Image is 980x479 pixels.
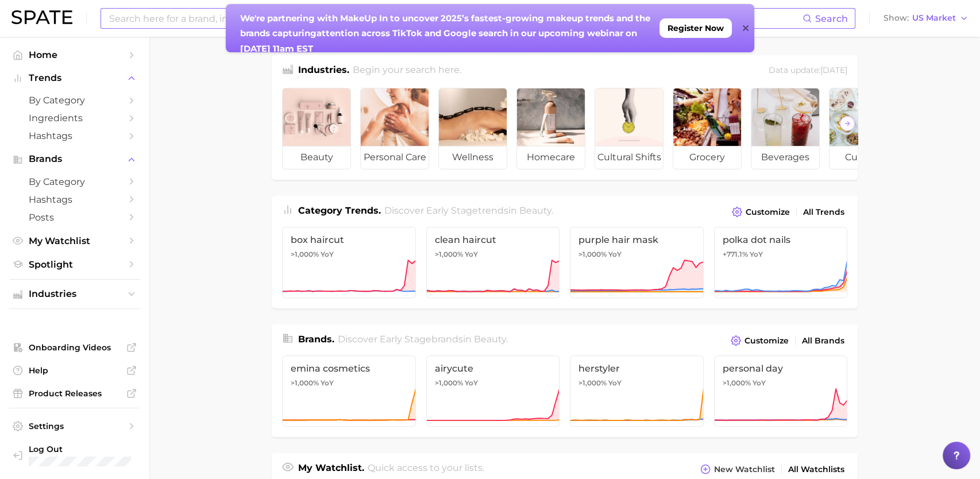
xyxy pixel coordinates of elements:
[578,378,607,387] span: >1,000%
[673,146,741,169] span: grocery
[29,289,121,299] span: Industries
[570,227,704,298] a: purple hair mask>1,000% YoY
[298,63,349,79] h1: Industries.
[29,259,121,270] span: Spotlight
[9,208,140,226] a: Posts
[883,15,909,21] span: Show
[829,88,898,169] a: culinary
[9,256,140,273] a: Spotlight
[912,15,956,21] span: US Market
[800,204,847,220] a: All Trends
[9,362,140,379] a: Help
[282,227,416,298] a: box haircut>1,000% YoY
[435,250,463,258] span: >1,000%
[9,441,140,470] a: Log out. Currently logged in with e-mail rachel.gannon@churchdwight.com.
[298,334,334,345] span: Brands .
[746,207,790,217] span: Customize
[723,378,751,387] span: >1,000%
[829,146,897,169] span: culinary
[29,194,121,205] span: Hashtags
[728,333,792,349] button: Customize
[519,205,551,216] span: beauty
[729,204,793,220] button: Customize
[750,250,763,259] span: YoY
[29,95,121,106] span: by Category
[29,235,121,246] span: My Watchlist
[435,378,463,387] span: >1,000%
[465,378,478,388] span: YoY
[815,13,848,24] span: Search
[881,11,971,26] button: ShowUS Market
[517,146,585,169] span: homecare
[608,250,622,259] span: YoY
[840,116,855,131] button: Scroll Right
[291,250,319,258] span: >1,000%
[799,333,847,349] a: All Brands
[29,365,121,376] span: Help
[803,207,844,217] span: All Trends
[9,385,140,402] a: Product Releases
[360,88,429,169] a: personal care
[751,88,820,169] a: beverages
[29,154,121,164] span: Brands
[9,339,140,356] a: Onboarding Videos
[435,234,551,245] span: clean haircut
[283,146,350,169] span: beauty
[673,88,742,169] a: grocery
[353,63,461,79] h2: Begin your search here.
[291,363,407,374] span: emina cosmetics
[751,146,819,169] span: beverages
[282,88,351,169] a: beauty
[361,146,429,169] span: personal care
[9,418,140,435] a: Settings
[435,363,551,374] span: airycute
[578,234,695,245] span: purple hair mask
[9,150,140,168] button: Brands
[29,342,121,353] span: Onboarding Videos
[298,205,381,216] span: Category Trends .
[426,356,560,427] a: airycute>1,000% YoY
[714,227,848,298] a: polka dot nails+771.1% YoY
[384,205,553,216] span: Discover Early Stage trends in .
[802,336,844,346] span: All Brands
[465,250,478,259] span: YoY
[9,285,140,303] button: Industries
[785,462,847,477] a: All Watchlists
[769,63,847,79] div: Data update: [DATE]
[438,88,507,169] a: wellness
[368,461,484,477] h2: Quick access to your lists.
[697,461,778,477] button: New Watchlist
[426,227,560,298] a: clean haircut>1,000% YoY
[723,250,748,258] span: +771.1%
[29,73,121,83] span: Trends
[9,173,140,191] a: by Category
[578,363,695,374] span: herstyler
[29,113,121,123] span: Ingredients
[439,146,507,169] span: wellness
[291,378,319,387] span: >1,000%
[9,232,140,250] a: My Watchlist
[595,88,663,169] a: cultural shifts
[321,378,334,388] span: YoY
[9,69,140,87] button: Trends
[291,234,407,245] span: box haircut
[29,49,121,60] span: Home
[29,421,121,431] span: Settings
[9,46,140,64] a: Home
[29,388,121,399] span: Product Releases
[11,10,72,24] img: SPATE
[714,465,775,474] span: New Watchlist
[108,9,802,28] input: Search here for a brand, industry, or ingredient
[282,356,416,427] a: emina cosmetics>1,000% YoY
[338,334,508,345] span: Discover Early Stage brands in .
[723,363,839,374] span: personal day
[9,191,140,208] a: Hashtags
[608,378,622,388] span: YoY
[9,91,140,109] a: by Category
[753,378,766,388] span: YoY
[29,212,121,223] span: Posts
[578,250,607,258] span: >1,000%
[474,334,506,345] span: beauty
[570,356,704,427] a: herstyler>1,000% YoY
[744,336,789,346] span: Customize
